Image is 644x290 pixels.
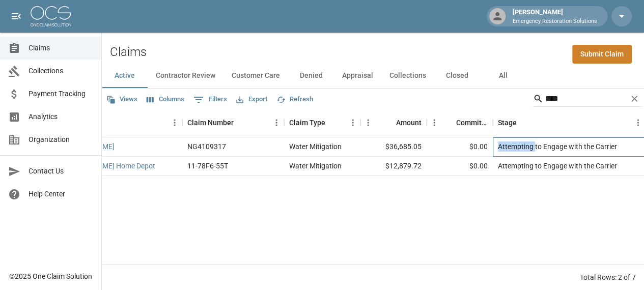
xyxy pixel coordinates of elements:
[234,92,270,107] button: Export
[509,7,601,25] div: [PERSON_NAME]
[627,91,642,106] button: Clear
[144,92,187,107] button: Select columns
[284,108,360,137] div: Claim Type
[29,111,93,122] span: Analytics
[288,64,334,88] button: Denied
[345,115,360,130] button: Menu
[360,108,427,137] div: Amount
[148,64,223,88] button: Contractor Review
[289,108,325,137] div: Claim Type
[572,45,632,64] a: Submit Claim
[167,115,182,130] button: Menu
[382,115,396,130] button: Sort
[110,45,147,60] h2: Claims
[442,115,456,130] button: Sort
[427,108,493,137] div: Committed Amount
[334,64,381,88] button: Appraisal
[100,115,114,130] button: Sort
[29,43,93,53] span: Claims
[360,137,427,157] div: $36,685.05
[325,115,340,130] button: Sort
[60,161,155,171] a: [PERSON_NAME] Home Depot
[498,108,517,137] div: Stage
[191,92,230,108] button: Show filters
[104,92,140,107] button: Views
[234,115,248,130] button: Sort
[427,137,493,157] div: $0.00
[360,115,376,130] button: Menu
[29,66,93,76] span: Collections
[498,161,617,171] div: Attempting to Engage with the Carrier
[360,157,427,176] div: $12,879.72
[9,271,92,281] div: © 2025 One Claim Solution
[381,64,434,88] button: Collections
[517,115,531,130] button: Sort
[533,91,642,109] div: Search
[427,157,493,176] div: $0.00
[55,108,182,137] div: Claim Name
[102,64,148,88] button: Active
[187,108,234,137] div: Claim Number
[102,64,644,88] div: dynamic tabs
[456,108,488,137] div: Committed Amount
[182,108,284,137] div: Claim Number
[274,92,316,107] button: Refresh
[498,141,617,152] div: Attempting to Engage with the Carrier
[396,108,422,137] div: Amount
[434,64,480,88] button: Closed
[513,17,597,26] p: Emergency Restoration Solutions
[31,6,71,26] img: ocs-logo-white-transparent.png
[29,189,93,199] span: Help Center
[187,161,228,171] div: 11-78F6-55T
[427,115,442,130] button: Menu
[29,166,93,177] span: Contact Us
[480,64,526,88] button: All
[29,134,93,145] span: Organization
[187,141,226,152] div: NG4109317
[289,161,342,171] div: Water Mitigation
[223,64,288,88] button: Customer Care
[289,141,342,152] div: Water Mitigation
[580,272,636,282] div: Total Rows: 2 of 7
[269,115,284,130] button: Menu
[6,6,26,26] button: open drawer
[29,89,93,99] span: Payment Tracking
